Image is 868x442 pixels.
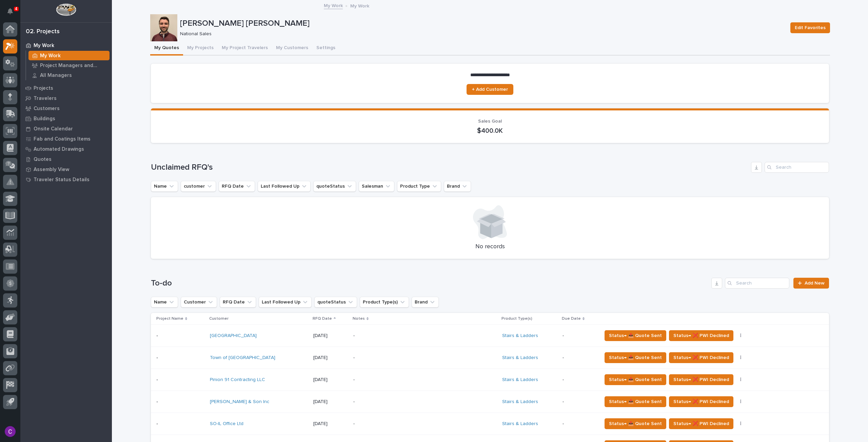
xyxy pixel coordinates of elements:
[156,332,159,339] p: -
[210,421,243,427] a: SO-IL Office Ltd
[673,420,729,428] span: Status→ ❌ PWI Declined
[34,146,84,152] p: Automated Drawings
[502,333,538,339] a: Stairs & Ladders
[609,376,662,384] span: Status→ 📤 Quote Sent
[324,1,343,9] a: My Work
[501,315,532,322] p: Product Type(s)
[669,374,733,385] button: Status→ ❌ PWI Declined
[20,164,112,174] a: Assembly View
[34,116,55,122] p: Buildings
[725,278,789,289] input: Search
[20,103,112,113] a: Customers
[26,70,112,80] a: All Managers
[793,278,829,289] a: Add New
[502,399,538,405] a: Stairs & Ladders
[8,8,17,19] div: Notifications4
[151,181,178,192] button: Name
[502,377,538,383] a: Stairs & Ladders
[220,297,256,308] button: RFQ Date
[314,297,357,308] button: quoteStatus
[151,297,178,308] button: Name
[669,418,733,429] button: Status→ ❌ PWI Declined
[669,352,733,363] button: Status→ ❌ PWI Declined
[156,354,159,361] p: -
[669,396,733,407] button: Status→ ❌ PWI Declined
[313,315,332,322] p: RFQ Date
[34,136,91,142] p: Fab and Coatings Items
[353,421,472,427] p: -
[502,355,538,361] a: Stairs & Ladders
[159,243,821,251] p: No records
[20,113,112,124] a: Buildings
[313,377,348,383] p: [DATE]
[562,315,581,322] p: Due Date
[563,333,596,339] p: -
[180,31,782,37] p: National Sales
[673,376,729,384] span: Status→ ❌ PWI Declined
[210,399,269,405] a: [PERSON_NAME] & Son Inc
[795,24,826,32] span: Edit Favorites
[209,315,229,322] p: Customer
[669,330,733,341] button: Status→ ❌ PWI Declined
[609,398,662,406] span: Status→ 📤 Quote Sent
[20,134,112,144] a: Fab and Coatings Items
[478,119,502,124] span: Sales Goal
[353,333,472,339] p: -
[605,352,666,363] button: Status→ 📤 Quote Sent
[34,177,90,183] p: Traveler Status Details
[156,398,159,405] p: -
[151,347,829,369] tr: -- Town of [GEOGRAPHIC_DATA] [DATE]-Stairs & Ladders -Status→ 📤 Quote SentStatus→ ❌ PWI Declined
[210,333,257,339] a: [GEOGRAPHIC_DATA]
[20,40,112,50] a: My Work
[673,332,729,340] span: Status→ ❌ PWI Declined
[34,43,54,49] p: My Work
[20,154,112,164] a: Quotes
[151,369,829,391] tr: -- Pinion 91 Contracting LLC [DATE]-Stairs & Ladders -Status→ 📤 Quote SentStatus→ ❌ PWI Declined
[467,84,513,95] a: + Add Customer
[156,315,183,322] p: Project Name
[40,53,61,59] p: My Work
[151,391,829,413] tr: -- [PERSON_NAME] & Son Inc [DATE]-Stairs & Ladders -Status→ 📤 Quote SentStatus→ ❌ PWI Declined
[40,72,72,79] p: All Managers
[210,377,265,383] a: Pinion 91 Contracting LLC
[605,396,666,407] button: Status→ 📤 Quote Sent
[218,41,272,56] button: My Project Travelers
[313,421,348,427] p: [DATE]
[563,399,596,405] p: -
[56,3,76,16] img: Workspace Logo
[3,4,17,18] button: Notifications
[219,181,255,192] button: RFQ Date
[156,420,159,427] p: -
[353,315,365,322] p: Notes
[20,93,112,103] a: Travelers
[673,398,729,406] span: Status→ ❌ PWI Declined
[181,181,216,192] button: customer
[34,106,60,112] p: Customers
[605,330,666,341] button: Status→ 📤 Quote Sent
[210,355,275,361] a: Town of [GEOGRAPHIC_DATA]
[26,61,112,70] a: Project Managers and Engineers
[26,28,60,36] div: 02. Projects
[790,22,830,33] button: Edit Favorites
[34,167,69,173] p: Assembly View
[258,181,311,192] button: Last Followed Up
[151,163,748,172] h1: Unclaimed RFQ's
[502,421,538,427] a: Stairs & Ladders
[805,281,825,286] span: Add New
[34,85,53,91] p: Projects
[563,355,596,361] p: -
[159,127,821,135] p: $400.0K
[272,41,312,56] button: My Customers
[34,126,73,132] p: Onsite Calendar
[353,377,472,383] p: -
[20,144,112,154] a: Automated Drawings
[20,124,112,134] a: Onsite Calendar
[313,399,348,405] p: [DATE]
[563,377,596,383] p: -
[360,297,409,308] button: Product Type(s)
[350,2,369,9] p: My Work
[312,41,339,56] button: Settings
[313,333,348,339] p: [DATE]
[151,325,829,347] tr: -- [GEOGRAPHIC_DATA] [DATE]-Stairs & Ladders -Status→ 📤 Quote SentStatus→ ❌ PWI Declined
